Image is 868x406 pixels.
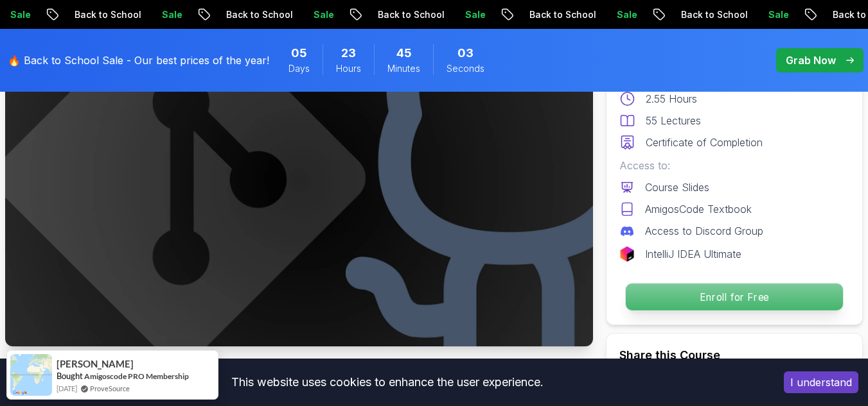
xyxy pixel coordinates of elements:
[8,53,269,68] p: 🔥 Back to School Sale - Our best prices of the year!
[625,283,844,311] button: Enroll for Free
[774,8,862,21] p: Back to School
[57,359,134,369] span: [PERSON_NAME]
[10,368,765,396] div: This website uses cookies to enhance the user experience.
[626,283,843,310] p: Enroll for Free
[619,158,849,173] p: Access to:
[319,8,407,21] p: Back to School
[619,346,849,364] h2: Share this Course
[396,44,412,62] span: 45 Minutes
[16,8,103,21] p: Back to School
[90,384,130,393] a: ProveSource
[645,201,752,217] p: AmigosCode Textbook
[786,53,836,68] p: Grab Now
[645,223,763,239] p: Access to Discord Group
[407,8,448,21] p: Sale
[57,383,77,394] span: [DATE]
[57,371,83,381] span: Bought
[558,8,599,21] p: Sale
[103,8,145,21] p: Sale
[646,113,701,128] p: 55 Lectures
[447,62,484,75] span: Seconds
[5,16,593,346] img: git-github-fundamentals_thumbnail
[645,180,709,195] p: Course Slides
[10,354,52,396] img: provesource social proof notification image
[457,44,474,62] span: 3 Seconds
[255,8,296,21] p: Sale
[168,8,255,21] p: Back to School
[471,8,558,21] p: Back to School
[646,135,763,150] p: Certificate of Completion
[291,44,307,62] span: 5 Days
[710,8,751,21] p: Sale
[645,246,741,262] p: IntelliJ IDEA Ultimate
[623,8,710,21] p: Back to School
[84,371,189,381] a: Amigoscode PRO Membership
[336,62,361,75] span: Hours
[341,44,356,62] span: 23 Hours
[646,91,697,106] p: 2.55 Hours
[619,246,635,262] img: jetbrains logo
[387,62,420,75] span: Minutes
[288,62,310,75] span: Days
[784,371,858,393] button: Accept cookies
